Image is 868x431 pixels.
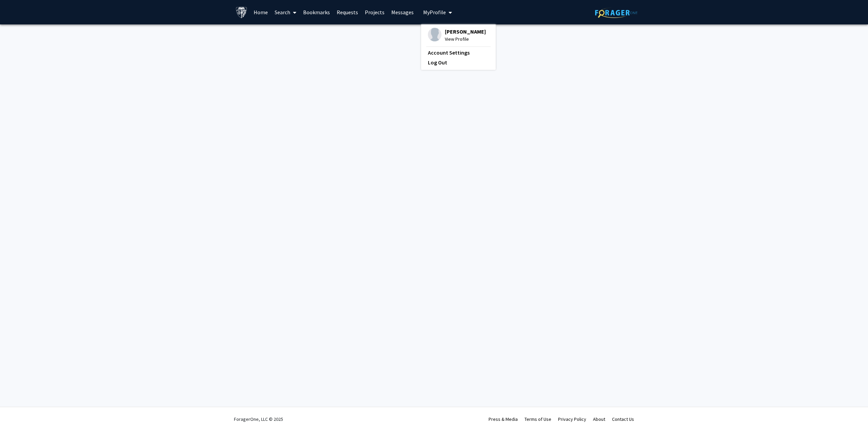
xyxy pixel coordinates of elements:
[489,416,518,422] a: Press & Media
[428,58,489,66] a: Log Out
[428,28,441,41] img: Profile Picture
[5,400,29,426] iframe: Chat
[525,416,551,422] a: Terms of Use
[593,416,605,422] a: About
[271,0,300,24] a: Search
[428,48,489,57] a: Account Settings
[236,6,248,18] img: Johns Hopkins University Logo
[333,0,361,24] a: Requests
[250,0,271,24] a: Home
[595,7,637,18] img: ForagerOne Logo
[234,407,283,431] div: ForagerOne, LLC © 2025
[445,28,486,35] span: [PERSON_NAME]
[558,416,586,422] a: Privacy Policy
[428,28,486,43] div: Profile Picture[PERSON_NAME]View Profile
[388,0,417,24] a: Messages
[423,9,446,16] span: My Profile
[612,416,634,422] a: Contact Us
[300,0,333,24] a: Bookmarks
[445,35,486,43] span: View Profile
[361,0,388,24] a: Projects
